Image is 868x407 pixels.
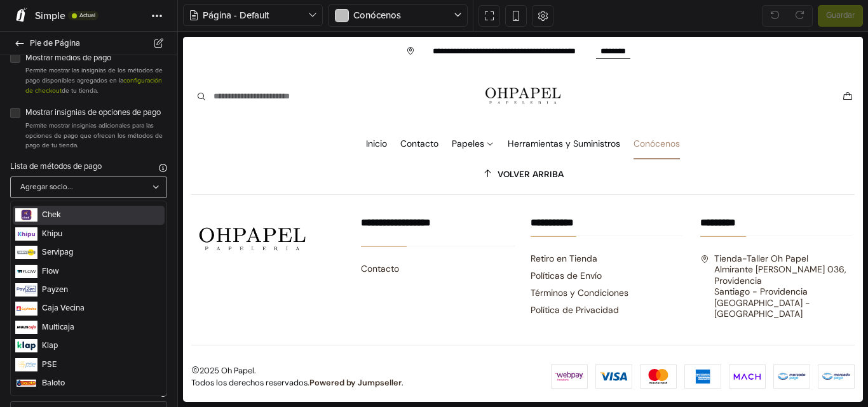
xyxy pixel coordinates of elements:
[637,330,669,349] img: https://assets.jumpseller.com/public/payment-logos/mercadopago.svg
[35,10,65,22] span: Simple
[25,107,167,119] label: Mostrar insignias de opciones de pago
[370,330,402,349] img: Webpay
[8,328,220,352] div: 2025 Oh Papel. Todos los derechos reservados. .
[42,284,162,296] span: Payzen
[42,209,162,221] span: Chek
[15,245,37,260] img: Servipag
[348,232,419,247] a: Políticas de Envío
[15,264,37,279] img: Flow
[42,302,162,314] span: Caja Vecina
[8,181,130,225] img: Oh Papel
[79,13,95,18] span: Actual
[593,330,625,349] img: Mercado Pago
[348,265,436,281] a: Política de Privacidad
[8,47,29,72] button: Buscar
[42,265,162,277] span: Flow
[30,34,162,52] span: Pie de Página
[269,91,311,123] a: Papeles
[25,121,167,150] p: Permite mostrar insignias adicionales para las opciones de pago que ofrecen los métodos de pago d...
[15,376,37,390] img: Baloto
[42,321,162,333] span: Multicaja
[325,91,437,123] a: Herramientas y Suministros
[10,161,102,173] label: Lista de métodos de pago
[818,5,863,27] button: Guardar
[42,228,162,240] span: Khipu
[826,10,855,22] span: Guardar
[348,215,414,230] a: Retiro en Tienda
[42,377,162,389] span: Baloto
[25,65,167,95] p: Permite mostrar las insignias de los métodos de pago disponibles agregados en la de tu tienda.
[15,301,37,316] img: Caja Vecina
[315,133,381,142] span: Volver arriba
[15,320,37,335] img: Multicaja
[42,359,162,371] span: PSE
[15,208,37,222] img: Chek
[504,330,536,349] img: American Express
[517,215,672,285] a: Tienda-Taller Oh PapelAlmirante [PERSON_NAME] 036, ProvidenciaSantiago - Providencia[GEOGRAPHIC_D...
[203,8,308,23] span: Página - Default
[15,357,37,372] img: PSE
[459,330,491,349] img: Mastercard
[42,340,162,352] span: Klap
[25,76,162,95] a: configuración de checkout
[15,338,37,353] img: Klap
[15,227,37,241] img: Khipu
[183,91,204,123] a: Inicio
[548,330,580,349] img: Mach
[297,44,384,76] img: Oh Papel
[415,330,447,349] img: Visa
[451,91,497,123] a: Conócenos
[126,340,219,351] a: Powered by Jumpseller
[42,246,162,258] span: Servipag
[348,249,445,264] a: Términos y Condiciones
[15,283,37,297] img: Payzen
[178,225,216,240] a: Contacto
[657,51,672,69] button: Carro
[8,129,672,146] button: Volver arriba
[217,91,255,123] a: Contacto
[25,52,167,65] label: Mostrar medios de pago
[183,4,323,26] button: Página - Default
